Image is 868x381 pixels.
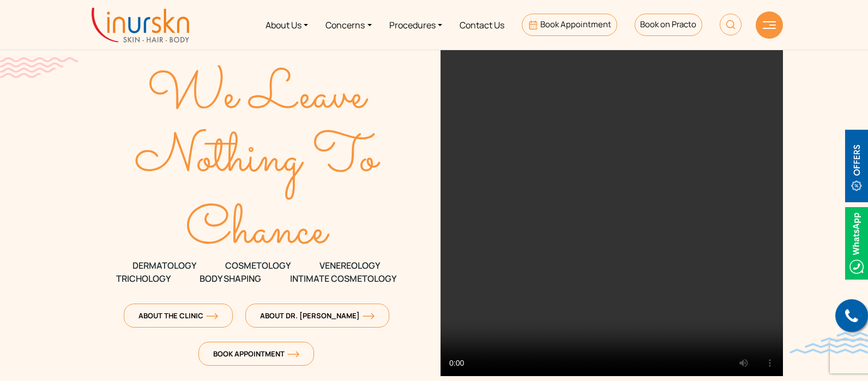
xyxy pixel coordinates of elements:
[186,191,330,272] text: Chance
[763,21,776,29] img: hamLine.svg
[92,8,189,43] img: inurskn-logo
[640,19,696,30] span: Book on Practo
[451,4,513,45] a: Contact Us
[257,4,317,45] a: About Us
[789,332,868,354] img: bluewave
[845,207,868,280] img: Whatsappicon
[116,272,171,285] span: TRICHOLOGY
[198,342,314,366] a: Book Appointmentorange-arrow
[213,349,299,359] span: Book Appointment
[225,259,291,272] span: COSMETOLOGY
[320,259,380,272] span: VENEREOLOGY
[138,311,218,320] span: About The Clinic
[635,14,702,36] a: Book on Practo
[845,130,868,202] img: offerBt
[147,56,369,137] text: We Leave
[260,311,375,320] span: About Dr. [PERSON_NAME]
[200,272,261,285] span: Body Shaping
[135,119,381,199] text: Nothing To
[290,272,396,285] span: Intimate Cosmetology
[540,19,611,30] span: Book Appointment
[363,313,375,319] img: orange-arrow
[720,14,742,35] img: HeaderSearch
[287,351,299,358] img: orange-arrow
[317,4,380,45] a: Concerns
[845,236,868,248] a: Whatsappicon
[522,14,617,36] a: Book Appointment
[245,304,389,328] a: About Dr. [PERSON_NAME]orange-arrow
[381,4,451,45] a: Procedures
[124,304,233,328] a: About The Clinicorange-arrow
[132,259,196,272] span: DERMATOLOGY
[206,313,218,319] img: orange-arrow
